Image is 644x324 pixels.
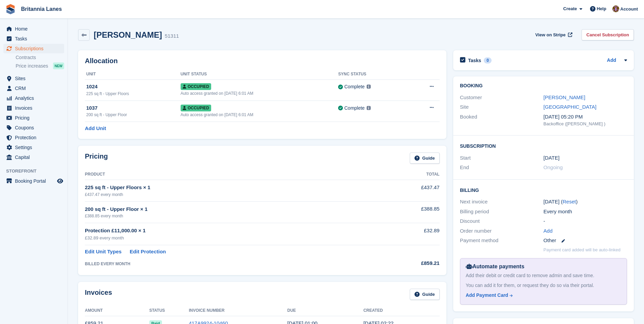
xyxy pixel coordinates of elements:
[16,63,48,69] span: Price increases
[86,104,181,112] div: 1037
[3,74,64,83] a: menu
[18,3,65,15] a: Britannia Lanes
[86,83,181,91] div: 1024
[15,123,56,132] span: Coupons
[544,113,627,121] div: [DATE] 05:20 PM
[544,164,563,170] span: Ongoing
[85,152,108,164] h2: Pricing
[85,184,374,192] div: 225 sq ft - Upper Floors × 1
[544,237,627,245] div: Other
[15,24,56,34] span: Home
[85,248,122,256] a: Edit Unit Types
[149,305,189,316] th: Status
[15,34,56,43] span: Tasks
[460,217,544,225] div: Discount
[85,205,374,213] div: 200 sq ft - Upper Floor × 1
[15,103,56,113] span: Invoices
[181,69,338,80] th: Unit Status
[181,105,211,111] span: Occupied
[15,113,56,123] span: Pricing
[460,142,627,149] h2: Subscription
[15,143,56,152] span: Settings
[3,84,64,93] a: menu
[86,91,181,97] div: 225 sq ft - Upper Floors
[367,85,371,89] img: icon-info-grey-7440780725fd019a000dd9b08b2336e03edf1995a4989e88bcd33f0948082b44.svg
[374,259,439,267] div: £859.21
[374,201,439,223] td: £388.85
[165,32,179,40] div: 51311
[460,164,544,172] div: End
[85,227,374,235] div: Protection £11,000.00 × 1
[410,289,440,300] a: Guide
[15,152,56,162] span: Capital
[130,248,166,256] a: Edit Protection
[85,169,374,180] th: Product
[344,105,365,112] div: Complete
[460,154,544,162] div: Start
[533,29,574,40] a: View on Stripe
[374,223,439,245] td: £32.89
[484,57,492,64] div: 0
[466,292,619,299] a: Add Payment Card
[5,4,16,14] img: stora-icon-8386f47178a22dfd0bd8f6a31ec36ba5ce8667c1dd55bd0f319d3a0aa187defe.svg
[85,305,149,316] th: Amount
[86,112,181,118] div: 200 sq ft - Upper Floor
[367,106,371,110] img: icon-info-grey-7440780725fd019a000dd9b08b2336e03edf1995a4989e88bcd33f0948082b44.svg
[85,69,181,80] th: Unit
[607,57,616,65] a: Add
[563,199,576,204] a: Reset
[460,83,627,89] h2: Booking
[181,90,338,96] div: Auto access granted on [DATE] 6:01 AM
[460,113,544,127] div: Booked
[582,29,634,40] a: Cancel Subscription
[544,94,585,100] a: [PERSON_NAME]
[338,69,409,80] th: Sync Status
[15,176,56,186] span: Booking Portal
[181,112,338,118] div: Auto access granted on [DATE] 6:01 AM
[544,247,621,253] p: Payment card added will be auto-linked
[460,103,544,111] div: Site
[612,5,619,12] img: Andy Collier
[460,94,544,102] div: Customer
[544,198,627,206] div: [DATE] ( )
[544,208,627,216] div: Every month
[3,123,64,132] a: menu
[460,198,544,206] div: Next invoice
[16,62,64,70] a: Price increases NEW
[460,208,544,216] div: Billing period
[3,113,64,123] a: menu
[3,143,64,152] a: menu
[189,305,287,316] th: Invoice Number
[466,272,621,279] div: Add their debit or credit card to remove admin and save time.
[15,44,56,53] span: Subscriptions
[535,32,566,38] span: View on Stripe
[6,168,68,175] span: Storefront
[15,133,56,142] span: Protection
[85,261,374,267] div: BILLED EVERY MONTH
[181,83,211,90] span: Occupied
[287,305,363,316] th: Due
[544,217,627,225] div: -
[544,104,596,110] a: [GEOGRAPHIC_DATA]
[460,237,544,245] div: Payment method
[3,152,64,162] a: menu
[374,169,439,180] th: Total
[16,54,64,61] a: Contracts
[15,84,56,93] span: CRM
[53,62,64,69] div: NEW
[3,44,64,53] a: menu
[344,83,365,90] div: Complete
[544,154,559,162] time: 2024-09-01 00:00:00 UTC
[544,227,553,235] a: Add
[563,5,577,12] span: Create
[85,192,374,198] div: £437.47 every month
[410,152,440,164] a: Guide
[468,57,481,64] h2: Tasks
[3,24,64,34] a: menu
[56,177,64,185] a: Preview store
[85,289,112,300] h2: Invoices
[363,305,439,316] th: Created
[94,30,162,39] h2: [PERSON_NAME]
[15,74,56,83] span: Sites
[466,292,508,299] div: Add Payment Card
